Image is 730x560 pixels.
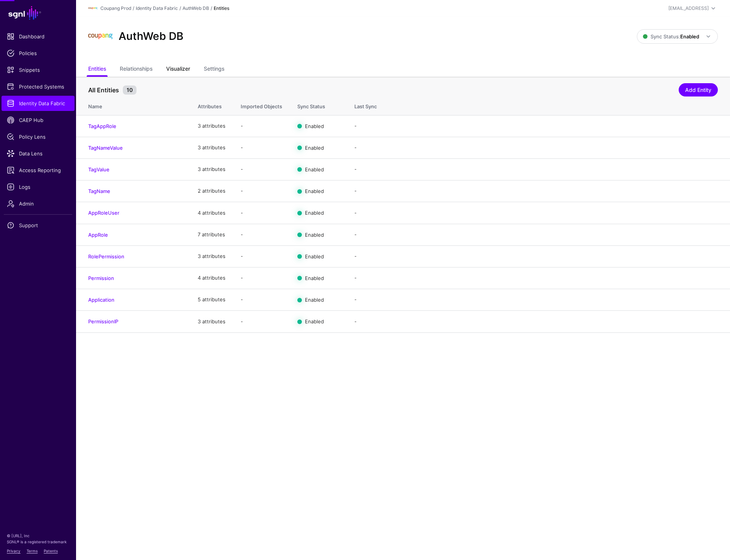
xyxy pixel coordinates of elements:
div: / [209,5,214,12]
a: Terms [27,549,38,553]
app-datasources-item-entities-syncstatus: - [354,318,357,324]
a: RolePermission [88,253,124,259]
span: Enabled [305,318,324,324]
th: Imported Objects [233,95,290,115]
a: Identity Data Fabric [136,5,178,11]
a: TagValue [88,166,109,172]
span: Dashboard [7,33,69,40]
span: Enabled [305,297,324,303]
td: - [233,202,290,224]
a: SGNL [5,5,71,21]
a: CAEP Hub [2,112,75,128]
span: Logs [7,183,69,191]
a: AppRole [88,232,108,238]
h2: AuthWeb DB [119,30,183,43]
a: Snippets [2,62,75,78]
a: TagNameValue [88,145,123,151]
p: © [URL], Inc [7,533,69,539]
span: Sync Status: [643,33,699,40]
span: Snippets [7,66,69,74]
td: - [233,289,290,311]
app-datasources-item-entities-syncstatus: - [354,210,357,216]
app-datasources-item-entities-syncstatus: - [354,166,357,172]
p: SGNL® is a registered trademark [7,539,69,545]
td: - [233,137,290,158]
td: - [233,245,290,267]
th: Sync Status [290,95,347,115]
a: Access Reporting [2,163,75,178]
td: 3 attributes [190,158,233,180]
td: 2 attributes [190,180,233,202]
span: Enabled [305,144,324,150]
span: Support [7,221,69,229]
th: Last Sync [347,95,730,115]
span: Enabled [305,253,324,259]
a: Protected Systems [2,79,75,94]
a: Data Lens [2,146,75,161]
a: Policy Lens [2,129,75,144]
td: 4 attributes [190,202,233,224]
div: / [178,5,182,12]
a: Relationships [120,62,152,77]
span: Protected Systems [7,83,69,90]
img: svg+xml;base64,PHN2ZyBpZD0iTG9nbyIgeG1sbnM9Imh0dHA6Ly93d3cudzMub3JnLzIwMDAvc3ZnIiB3aWR0aD0iMTIxLj... [88,4,97,13]
td: - [233,267,290,289]
span: Enabled [305,188,324,194]
td: - [233,158,290,180]
span: Admin [7,200,69,207]
a: TagAppRole [88,123,116,129]
span: Enabled [305,123,324,129]
span: Policy Lens [7,133,69,141]
span: Policies [7,49,69,57]
a: Logs [2,179,75,195]
td: 5 attributes [190,289,233,311]
a: Permission [88,275,114,281]
span: CAEP Hub [7,116,69,124]
strong: Entities [214,5,229,11]
a: Add Entity [679,83,718,96]
td: 7 attributes [190,224,233,245]
a: Dashboard [2,29,75,44]
div: [EMAIL_ADDRESS] [668,5,709,12]
a: Admin [2,196,75,211]
a: Coupang Prod [100,5,131,11]
td: - [233,180,290,202]
td: - [233,224,290,245]
span: Enabled [305,231,324,237]
a: Settings [204,62,224,77]
a: Application [88,297,114,303]
td: 3 attributes [190,115,233,137]
app-datasources-item-entities-syncstatus: - [354,231,357,237]
a: AppRoleUser [88,210,119,216]
a: Policies [2,46,75,61]
app-datasources-item-entities-syncstatus: - [354,296,357,302]
span: Identity Data Fabric [7,100,69,107]
td: - [233,311,290,332]
div: / [131,5,136,12]
a: Identity Data Fabric [2,96,75,111]
span: Enabled [305,275,324,281]
td: 3 attributes [190,311,233,332]
app-datasources-item-entities-syncstatus: - [354,123,357,129]
app-datasources-item-entities-syncstatus: - [354,188,357,194]
a: Visualizer [166,62,190,77]
a: Patents [44,549,58,553]
td: 3 attributes [190,137,233,158]
a: Entities [88,62,106,77]
span: Access Reporting [7,166,69,174]
small: 10 [123,85,136,95]
span: Data Lens [7,150,69,157]
img: svg+xml;base64,PHN2ZyBpZD0iTG9nbyIgeG1sbnM9Imh0dHA6Ly93d3cudzMub3JnLzIwMDAvc3ZnIiB3aWR0aD0iMTIxLj... [88,24,113,49]
app-datasources-item-entities-syncstatus: - [354,275,357,281]
td: 4 attributes [190,267,233,289]
a: AuthWeb DB [182,5,209,11]
a: PermissionIP [88,318,118,324]
strong: Enabled [680,33,699,40]
td: - [233,115,290,137]
a: TagName [88,188,110,194]
th: Attributes [190,95,233,115]
span: Enabled [305,166,324,172]
th: Name [76,95,190,115]
td: 3 attributes [190,245,233,267]
a: Privacy [7,549,21,553]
